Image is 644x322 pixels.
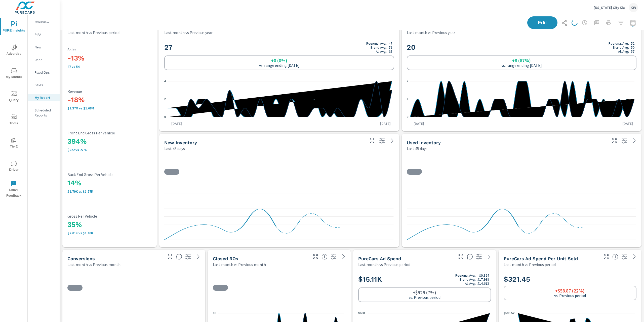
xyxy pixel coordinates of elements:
[67,220,152,229] h3: 35%
[504,311,515,315] text: $596.52
[28,69,60,76] div: Fixed Ops
[271,58,287,63] h6: +0 (0%)
[213,311,216,315] text: 18
[413,290,436,295] h6: +$929 (7%)
[67,30,119,36] p: Last month vs Previous period
[2,91,26,103] span: Query
[28,94,60,101] div: My Report
[2,137,26,150] span: Tier2
[67,189,152,193] p: $1,785 vs $1,565
[407,79,409,83] text: 2
[631,49,634,53] p: 57
[67,47,152,52] p: Sales
[631,41,634,45] p: 52
[612,254,618,260] span: Average cost of advertising per each vehicle sold at the dealer over the selected date range. The...
[388,137,396,145] a: See more details in report
[28,43,60,51] div: New
[164,30,213,36] p: Last month vs Previous year
[67,65,152,69] p: 47 vs 54
[504,275,636,284] h2: $321.45
[630,253,638,261] a: See more details in report
[618,49,629,53] p: All Avg:
[2,68,26,80] span: My Market
[407,41,636,53] h2: 20
[389,49,392,53] p: 65
[410,121,428,126] p: [DATE]
[35,95,56,100] p: My Report
[389,41,392,45] p: 47
[610,137,618,145] button: Make Fullscreen
[485,253,493,261] a: See more details in report
[389,45,392,49] p: 72
[67,214,152,218] p: Gross Per Vehicle
[67,137,152,146] h3: 394%
[213,261,266,268] p: Last month vs Previous month
[67,261,120,268] p: Last month vs Previous month
[527,16,557,29] button: Edit
[166,253,174,261] button: Make Fullscreen
[213,256,238,261] h5: Closed ROs
[194,253,202,261] a: See more details in report
[164,140,197,145] h5: New Inventory
[67,256,95,261] h5: Conversions
[67,54,152,63] h3: -13%
[407,145,427,152] p: Last 45 days
[2,114,26,126] span: Tools
[631,45,634,49] p: 50
[67,89,152,94] p: Revenue
[366,41,387,45] p: Regional Avg:
[28,106,60,119] div: Scheduled Reports
[358,261,410,268] p: Last month vs Previous period
[504,261,556,268] p: Last month vs Previous period
[67,231,152,235] p: $2,007 vs $1,489
[321,254,328,260] span: Number of Repair Orders Closed by the selected dealership group over the selected time range. [So...
[555,288,585,293] h6: +$58.87 (22%)
[554,293,586,298] p: vs. Previous period
[630,137,638,145] a: See more details in report
[28,31,60,38] div: PIPA
[35,70,56,75] p: Fixed Ops
[457,253,465,261] button: Make Fullscreen
[504,256,578,261] h5: PureCars Ad Spend Per Unit Sold
[340,253,348,261] a: See more details in report
[35,19,56,24] p: Overview
[559,18,570,28] button: Share Report
[479,273,489,277] p: $9,824
[358,273,491,285] h2: $15.11K
[311,253,319,261] button: Make Fullscreen
[377,121,394,126] p: [DATE]
[164,97,166,101] text: 2
[532,20,552,25] span: Edit
[35,45,56,50] p: New
[613,45,629,49] p: Brand Avg:
[164,41,394,53] h2: 27
[501,63,542,68] p: vs. range ending [DATE]
[460,277,476,281] p: Brand Avg:
[609,41,629,45] p: Regional Avg:
[168,121,185,126] p: [DATE]
[2,160,26,173] span: Driver
[455,273,476,277] p: Regional Avg:
[67,179,152,187] h3: 14%
[407,115,409,119] text: 0
[28,18,60,26] div: Overview
[594,5,625,10] p: [US_STATE] City Kia
[358,311,365,315] text: $688
[35,82,56,87] p: Sales
[259,63,300,68] p: vs. range ending [DATE]
[164,115,166,119] text: 0
[368,137,376,145] button: Make Fullscreen
[407,30,455,36] p: Last month vs Previous year
[602,253,610,261] button: Make Fullscreen
[376,49,387,53] p: All Avg:
[35,32,56,37] p: PIPA
[67,172,152,177] p: Back End Gross Per Vehicle
[164,145,185,152] p: Last 45 days
[2,21,26,34] span: PURE Insights
[512,58,531,63] h6: +8 (67%)
[477,281,489,285] p: $14,613
[358,256,401,261] h5: PureCars Ad Spend
[35,57,56,62] p: Used
[0,15,27,201] div: nav menu
[407,97,409,101] text: 1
